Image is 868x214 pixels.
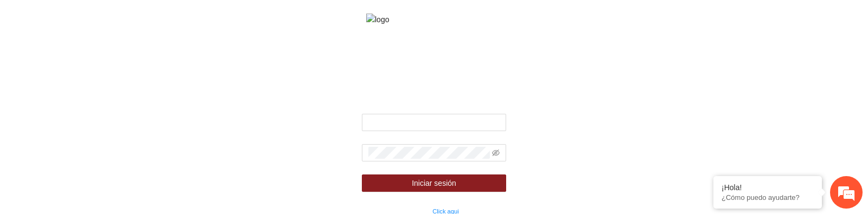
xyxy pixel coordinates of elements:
[347,41,521,85] strong: Fondo de financiamiento de proyectos para la prevención y fortalecimiento de instituciones de seg...
[413,96,454,105] strong: Bienvenido
[362,174,507,192] button: Iniciar sesión
[492,149,500,157] span: eye-invisible
[722,183,814,192] div: ¡Hola!
[722,193,814,202] p: ¿Cómo puedo ayudarte?
[412,177,456,189] span: Iniciar sesión
[366,14,502,25] img: logo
